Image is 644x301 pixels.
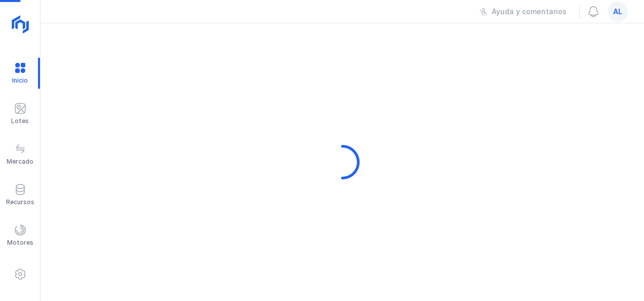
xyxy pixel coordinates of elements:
div: Recursos [6,198,34,206]
div: Motores [7,239,33,247]
div: Lotes [11,117,29,125]
button: Ayuda y comentarios [473,3,573,20]
div: Ayuda y comentarios [492,7,567,17]
img: logoRight.svg [8,12,33,37]
span: al [613,7,622,17]
div: Mercado [7,158,33,166]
